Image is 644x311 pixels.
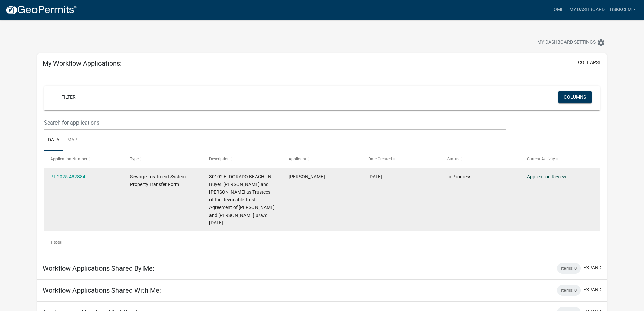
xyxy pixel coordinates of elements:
[130,174,186,187] span: Sewage Treatment System Property Transfer Form
[37,73,607,258] div: collapse
[124,151,203,167] datatable-header-cell: Type
[447,157,459,161] span: Status
[361,151,441,167] datatable-header-cell: Date Created
[607,3,639,16] a: BSKKclm
[441,151,520,167] datatable-header-cell: Status
[209,174,275,226] span: 30102 ELDORADO BEACH LN | Buyer: Brian L. Wermager and Dianne B. Wermager as Trustees of the Revo...
[558,91,592,103] button: Columns
[557,285,581,296] div: Items: 0
[447,174,471,179] span: In Progress
[527,174,567,179] a: Application Review
[520,151,600,167] datatable-header-cell: Current Activity
[548,3,567,16] a: Home
[203,151,282,167] datatable-header-cell: Description
[583,286,601,293] button: expand
[209,157,230,161] span: Description
[130,157,139,161] span: Type
[557,263,581,274] div: Items: 0
[282,151,362,167] datatable-header-cell: Applicant
[583,264,601,271] button: expand
[537,39,596,47] span: My Dashboard Settings
[44,151,124,167] datatable-header-cell: Application Number
[578,59,601,66] button: collapse
[289,157,306,161] span: Applicant
[43,286,161,294] h5: Workflow Applications Shared With Me:
[43,59,122,67] h5: My Workflow Applications:
[567,3,607,16] a: My Dashboard
[44,116,506,130] input: Search for applications
[52,91,81,103] a: + Filter
[532,36,610,49] button: My Dashboard Settingssettings
[50,157,87,161] span: Application Number
[50,174,85,179] a: PT-2025-482884
[368,174,382,179] span: 09/23/2025
[597,39,605,47] i: settings
[289,174,325,179] span: Chelsea Martin
[44,234,600,251] div: 1 total
[527,157,555,161] span: Current Activity
[43,264,154,272] h5: Workflow Applications Shared By Me:
[368,157,392,161] span: Date Created
[63,130,82,151] a: Map
[44,130,63,151] a: Data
